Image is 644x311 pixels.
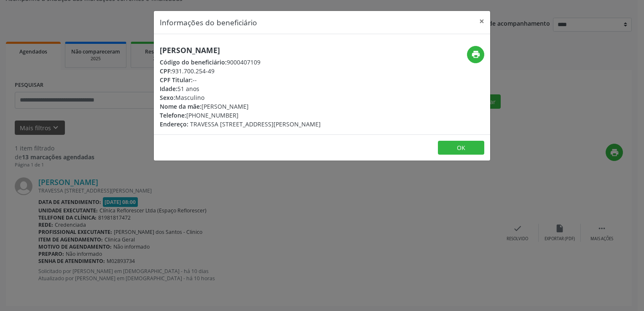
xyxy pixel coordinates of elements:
[160,58,321,67] div: 9000407109
[160,120,188,128] span: Endereço:
[160,94,175,102] span: Sexo:
[160,102,201,110] span: Nome da mãe:
[160,67,321,75] div: 931.700.254-49
[467,46,484,63] button: print
[160,111,186,119] span: Telefone:
[160,58,227,66] span: Código do beneficiário:
[438,141,484,155] button: OK
[160,111,321,120] div: [PHONE_NUMBER]
[190,120,321,128] span: TRAVESSA [STREET_ADDRESS][PERSON_NAME]
[160,46,321,55] h5: [PERSON_NAME]
[473,11,490,32] button: Close
[471,50,480,59] i: print
[160,85,177,93] span: Idade:
[160,75,321,84] div: --
[160,102,321,111] div: [PERSON_NAME]
[160,84,321,93] div: 51 anos
[160,76,193,84] span: CPF Titular:
[160,93,321,102] div: Masculino
[160,17,257,28] h5: Informações do beneficiário
[160,67,172,75] span: CPF:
